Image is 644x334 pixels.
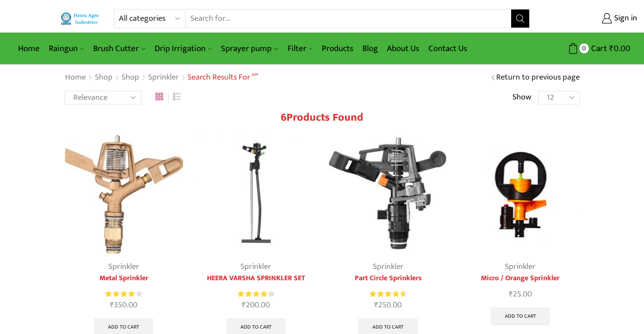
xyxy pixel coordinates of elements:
a: Metal Sprinkler [65,273,183,284]
span: Rated out of 5 [370,289,404,299]
input: Search for... [186,9,512,28]
nav: Breadcrumb [65,72,258,84]
a: Sprinkler [505,260,536,273]
span: Rated out of 5 [105,289,135,299]
bdi: 200.00 [242,298,270,312]
a: Contact Us [424,38,472,59]
span: Sign in [612,13,637,24]
a: Products [317,38,358,59]
bdi: 0.00 [609,42,630,56]
span: 0 [579,43,589,53]
div: Rated 4.00 out of 5 [105,289,142,299]
a: Shop [94,72,113,84]
a: Drip Irrigation [150,38,216,59]
a: Brush Cutter [89,38,150,59]
span: ₹ [242,298,246,312]
a: HEERA VARSHA SPRINKLER SET [197,273,315,284]
img: part circle sprinkler [329,135,448,254]
a: Home [14,38,44,59]
span: Show [512,92,531,103]
a: 0 Cart ₹0.00 [539,40,630,57]
a: About Us [382,38,424,59]
img: Orange-Sprinkler [461,135,580,254]
span: ₹ [509,287,513,301]
span: 6 [281,108,287,127]
a: Add to cart: “Micro / Orange Sprinkler” [491,307,550,325]
a: Part Circle Sprinklers [329,273,448,284]
div: Rated 4.37 out of 5 [238,289,274,299]
a: Home [65,72,86,84]
a: Raingun [44,38,89,59]
a: Shop [121,72,140,84]
bdi: 250.00 [374,298,402,312]
bdi: 25.00 [509,287,532,301]
a: Sprayer pump [216,38,282,59]
button: Search button [511,9,529,28]
a: Sign in [543,10,637,27]
a: Micro / Orange Sprinkler [461,273,580,284]
span: Rated out of 5 [238,289,270,299]
a: Sprinkler [108,260,139,273]
a: Sprinkler [148,72,179,84]
img: Metal Sprinkler [65,135,183,254]
a: Return to previous page [496,72,580,84]
div: Rated 4.67 out of 5 [370,289,406,299]
span: ₹ [609,42,614,56]
span: Cart [589,42,607,55]
a: Sprinkler [240,260,271,273]
span: Products found [287,108,363,127]
select: Shop order [65,91,141,104]
img: Impact Mini Sprinkler [197,135,315,254]
a: Filter [283,38,317,59]
a: Sprinkler [373,260,404,273]
span: ₹ [374,298,378,312]
bdi: 350.00 [110,298,137,312]
a: Blog [358,38,382,59]
h1: Search results for “” [188,73,258,83]
span: ₹ [110,298,114,312]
